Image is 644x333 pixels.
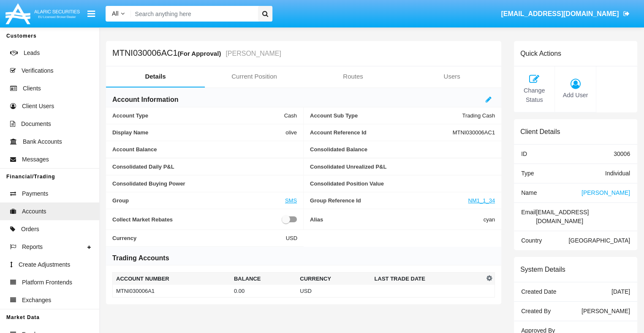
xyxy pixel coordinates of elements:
[131,6,255,22] input: Search
[521,170,534,177] span: Type
[521,308,551,314] span: Created By
[231,273,296,285] th: Balance
[284,112,297,119] span: Cash
[21,225,39,234] span: Orders
[484,214,495,224] span: cyan
[310,180,495,187] span: Consolidated Position Value
[285,129,297,136] span: olive
[521,288,556,295] span: Created Date
[582,308,630,314] span: [PERSON_NAME]
[22,207,46,216] span: Accounts
[24,49,40,57] span: Leads
[205,66,304,87] a: Current Position
[310,112,462,119] span: Account Sub Type
[296,273,371,285] th: Currency
[520,128,560,136] h6: Client Details
[22,66,53,75] span: Verifications
[19,260,70,269] span: Create Adjustments
[112,197,285,204] span: Group
[22,155,49,164] span: Messages
[112,254,169,263] h6: Trading Accounts
[22,243,43,251] span: Reports
[310,164,495,170] span: Consolidated Unrealized P&L
[22,296,51,305] span: Exchanges
[521,209,536,216] span: Email
[310,146,495,153] span: Consolidated Balance
[112,112,284,119] span: Account Type
[113,285,231,298] td: MTNI030006A1
[112,164,297,170] span: Consolidated Daily P&L
[468,197,495,204] a: NM1_1_34
[614,150,630,157] span: 30006
[113,273,231,285] th: Account Number
[22,102,54,111] span: Client Users
[4,1,81,26] img: Logo image
[402,66,501,87] a: Users
[21,120,51,128] span: Documents
[462,112,495,119] span: Trading Cash
[304,66,402,87] a: Routes
[286,235,297,241] span: USD
[559,91,591,100] span: Add User
[536,209,589,224] span: [EMAIL_ADDRESS][DOMAIN_NAME]
[112,146,297,153] span: Account Balance
[611,288,630,295] span: [DATE]
[23,84,41,93] span: Clients
[112,10,119,17] span: All
[112,49,281,58] h5: MTNI030006AC1
[22,189,48,198] span: Payments
[112,95,178,104] h6: Account Information
[310,197,468,204] span: Group Reference Id
[501,10,619,17] span: [EMAIL_ADDRESS][DOMAIN_NAME]
[106,9,131,18] a: All
[453,129,495,136] span: MTNI030006AC1
[310,129,453,136] span: Account Reference Id
[521,237,542,244] span: Country
[112,129,285,136] span: Display Name
[22,278,72,287] span: Platform Frontends
[605,170,630,177] span: Individual
[371,273,484,285] th: Last Trade Date
[23,137,62,146] span: Bank Accounts
[497,2,633,26] a: [EMAIL_ADDRESS][DOMAIN_NAME]
[520,265,565,273] h6: System Details
[521,189,537,196] span: Name
[582,189,630,196] span: [PERSON_NAME]
[112,180,297,187] span: Consolidated Buying Power
[178,49,224,58] div: (For Approval)
[521,150,527,157] span: ID
[518,86,550,104] span: Change Status
[106,66,205,87] a: Details
[112,214,282,224] span: Collect Market Rebates
[520,49,561,57] h6: Quick Actions
[112,235,286,241] span: Currency
[310,214,484,224] span: Alias
[568,237,630,244] span: [GEOGRAPHIC_DATA]
[285,197,297,204] a: SMS
[223,50,281,57] small: [PERSON_NAME]
[296,285,371,298] td: USD
[231,285,296,298] td: 0.00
